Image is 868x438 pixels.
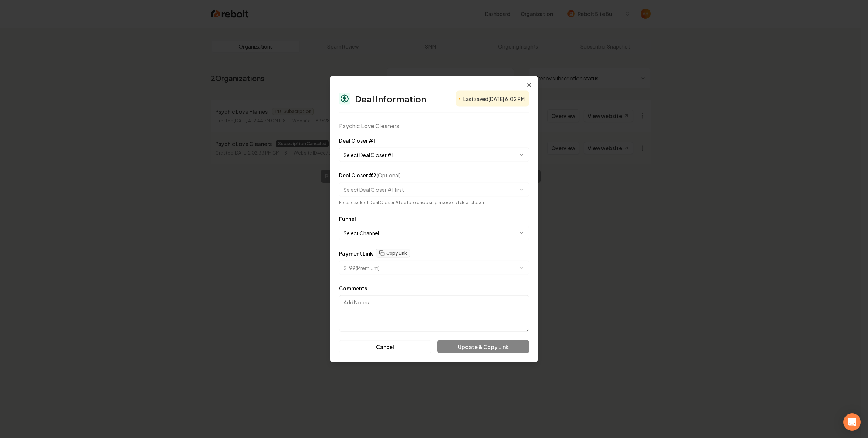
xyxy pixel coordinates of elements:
[339,215,356,222] label: Funnel
[376,172,401,178] span: (Optional)
[339,285,367,291] label: Comments
[339,122,529,130] div: Psychic Love Cleaners
[339,251,373,256] label: Payment Link
[463,95,525,102] span: Last saved [DATE] 6:02 PM
[339,340,431,353] button: Cancel
[339,172,401,178] label: Deal Closer #2
[339,137,375,144] label: Deal Closer #1
[376,249,410,258] button: Copy Link
[339,200,529,206] div: Please select Deal Closer #1 before choosing a second deal closer
[355,94,426,103] h2: Deal Information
